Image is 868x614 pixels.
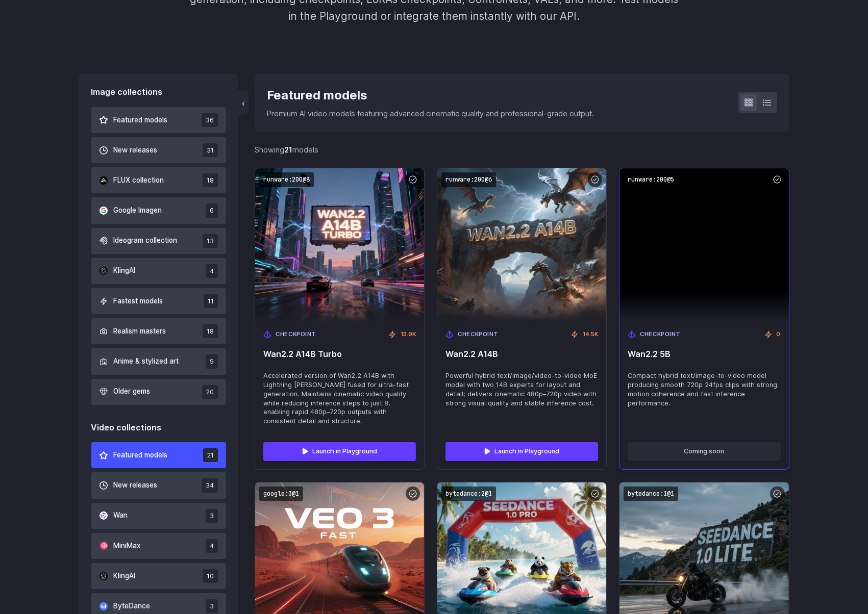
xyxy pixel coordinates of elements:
div: Featured models [267,86,594,105]
button: Older gems 20 [91,379,227,405]
button: Featured models 36 [91,107,227,133]
code: runware:200@8 [259,172,314,187]
button: KlingAI 10 [91,563,227,589]
span: 9 [206,354,218,368]
button: ‹ [238,90,249,115]
code: bytedance:1@1 [624,487,678,501]
span: ByteDance [114,601,151,612]
span: 14.5K [583,330,598,339]
button: Anime & stylized art 9 [91,348,227,374]
a: Launch in Playground [263,442,416,460]
span: Featured models [114,450,168,461]
span: Google Imagen [114,205,162,216]
strong: 21 [284,145,292,154]
button: Wan 3 [91,503,227,529]
button: FLUX collection 18 [91,167,227,193]
span: Older gems [114,386,151,397]
code: google:3@1 [259,487,303,501]
span: 13.9K [401,330,416,339]
span: 11 [204,294,218,308]
span: MiniMax [114,541,141,552]
span: KlingAI [114,571,136,582]
span: 20 [202,385,218,399]
span: 18 [203,173,218,187]
span: Checkpoint [458,330,499,339]
button: MiniMax 4 [91,533,227,559]
span: Ideogram collection [114,235,178,246]
button: Google Imagen 6 [91,197,227,223]
span: New releases [114,145,158,156]
span: Powerful hybrid text/image/video-to-video MoE model with two 14B experts for layout and detail; d... [445,371,598,408]
span: 4 [206,264,218,278]
button: Realism masters 18 [91,318,227,344]
span: Anime & stylized art [114,356,179,367]
span: 0 [777,330,781,339]
span: New releases [114,480,158,491]
button: New releases 31 [91,137,227,163]
span: 10 [203,569,218,583]
a: Launch in Playground [445,442,598,460]
button: New releases 34 [91,472,227,498]
span: 6 [206,203,218,217]
span: Checkpoint [640,330,681,339]
span: Wan [114,510,128,521]
span: Wan2.2 5B [628,349,780,359]
img: Wan2.2 A14B Turbo [255,168,424,322]
button: Ideogram collection 13 [91,228,227,254]
span: Compact hybrid text/image-to-video model producing smooth 720p 24fps clips with strong motion coh... [628,371,780,408]
div: Image collections [91,86,227,99]
button: KlingAI 4 [91,258,227,284]
p: Premium AI video models featuring advanced cinematic quality and professional-grade output. [267,108,594,119]
span: 36 [202,113,218,127]
button: Fastest models 11 [91,288,227,314]
span: FLUX collection [114,175,164,186]
span: 3 [206,509,218,523]
button: Featured models 21 [91,442,227,468]
span: 18 [203,324,218,338]
span: 3 [206,599,218,613]
span: Wan2.2 A14B Turbo [263,349,416,359]
span: 21 [203,448,218,462]
code: runware:200@5 [624,172,678,187]
img: Wan2.2 A14B [437,168,606,322]
span: Checkpoint [276,330,316,339]
span: Featured models [114,115,168,126]
span: 31 [203,143,218,157]
span: KlingAI [114,265,136,276]
span: Fastest models [114,296,163,307]
span: 13 [203,234,218,248]
button: Coming soon [628,442,780,460]
code: runware:200@6 [441,172,496,187]
code: bytedance:2@1 [441,487,496,501]
span: 4 [206,539,218,553]
div: Video collections [91,421,227,434]
div: Showing models [255,144,318,156]
span: Wan2.2 A14B [445,349,598,359]
span: Accelerated version of Wan2.2 A14B with Lightning [PERSON_NAME] fused for ultra-fast generation. ... [263,371,416,426]
span: Realism masters [114,326,166,337]
span: 34 [202,478,218,492]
